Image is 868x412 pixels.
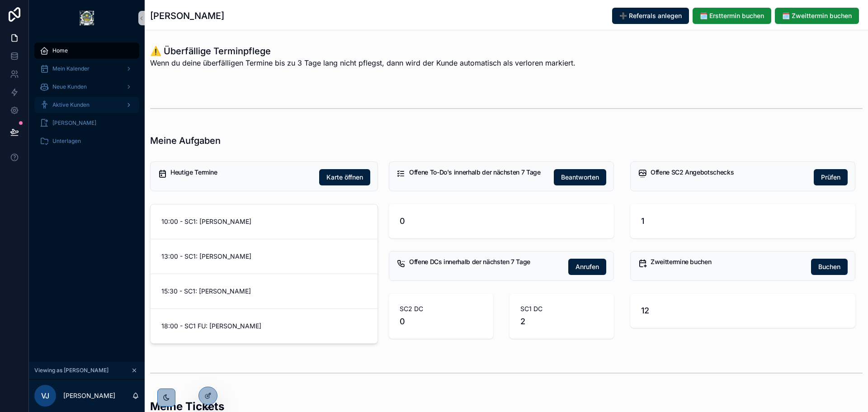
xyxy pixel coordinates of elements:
[151,239,377,274] a: 13:00 - SC1: [PERSON_NAME]
[520,304,603,313] span: SC1 DC
[554,169,606,185] button: Beantworten
[568,259,606,275] button: Anrufen
[52,101,90,109] span: Aktive Kunden
[150,57,576,68] span: Wenn du deine überfälligen Termine bis zu 3 Tage lang nicht pflegst, dann wird der Kunde automati...
[821,173,840,182] span: Prüfen
[576,262,599,271] span: Anrufen
[161,322,367,331] span: 18:00 - SC1 FU: [PERSON_NAME]
[619,11,682,20] span: ➕ Referrals anlegen
[520,315,603,328] span: 2
[52,65,90,72] span: Mein Kalender
[326,173,363,182] span: Karte öffnen
[34,79,139,95] a: Neue Kunden
[161,287,367,296] span: 15:30 - SC1: [PERSON_NAME]
[151,274,377,308] a: 15:30 - SC1: [PERSON_NAME]
[63,391,115,400] p: [PERSON_NAME]
[34,97,139,113] a: Aktive Kunden
[409,169,547,175] h5: Offene To-Do's innerhalb der nächsten 7 Tage
[693,8,771,24] button: 🗓️ Ersttermin buchen
[400,304,482,313] span: SC2 DC
[700,11,764,20] span: 🗓️ Ersttermin buchen
[34,133,139,149] a: Unterlagen
[29,36,145,161] div: scrollable content
[651,259,804,265] h5: Zweittermine buchen
[818,262,840,271] span: Buchen
[34,115,139,131] a: [PERSON_NAME]
[400,315,482,328] span: 0
[150,134,221,147] h1: Meine Aufgaben
[641,304,844,317] span: 12
[161,217,367,226] span: 10:00 - SC1: [PERSON_NAME]
[811,259,848,275] button: Buchen
[612,8,689,24] button: ➕ Referrals anlegen
[52,47,68,54] span: Home
[561,173,599,182] span: Beantworten
[52,83,87,90] span: Neue Kunden
[409,259,561,265] h5: Offene DCs innerhalb der nächsten 7 Tage
[52,119,96,127] span: [PERSON_NAME]
[34,61,139,77] a: Mein Kalender
[34,43,139,59] a: Home
[170,169,312,175] h5: Heutige Termine
[151,204,377,239] a: 10:00 - SC1: [PERSON_NAME]
[161,252,367,261] span: 13:00 - SC1: [PERSON_NAME]
[814,169,848,185] button: Prüfen
[775,8,859,24] button: 🗓️ Zweittermin buchen
[41,390,49,401] span: VJ
[80,11,94,25] img: App logo
[400,215,603,227] span: 0
[52,137,81,145] span: Unterlagen
[319,169,370,185] button: Karte öffnen
[34,367,108,374] span: Viewing as [PERSON_NAME]
[651,169,807,175] h5: Offene SC2 Angebotschecks
[641,215,844,227] span: 1
[150,9,224,22] h1: [PERSON_NAME]
[150,45,576,57] h1: ⚠️ Überfällige Terminpflege
[151,308,377,343] a: 18:00 - SC1 FU: [PERSON_NAME]
[782,11,852,20] span: 🗓️ Zweittermin buchen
